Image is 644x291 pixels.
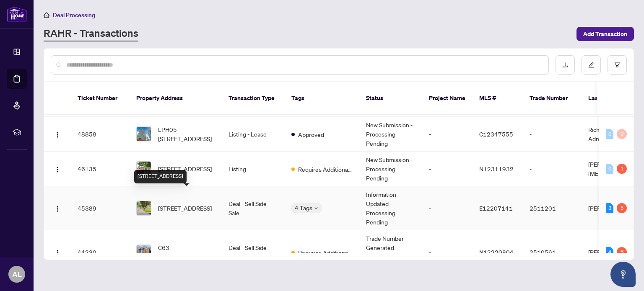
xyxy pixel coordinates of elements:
button: Logo [51,245,64,259]
td: - [422,186,473,230]
img: Logo [54,131,61,138]
div: 0 [606,164,613,174]
img: Logo [54,206,61,212]
span: home [44,12,49,18]
img: thumbnail-img [137,127,151,141]
th: Tags [285,82,359,115]
td: New Submission - Processing Pending [359,152,422,186]
span: AL [12,268,22,280]
td: - [422,230,473,274]
div: [STREET_ADDRESS] [134,170,187,183]
th: Transaction Type [222,82,285,115]
span: Requires Additional Docs [298,248,353,257]
div: 0 [617,129,627,139]
span: Deal Processing [53,11,95,19]
span: E12207141 [479,204,513,212]
td: 2511201 [523,186,582,230]
img: thumbnail-img [137,162,151,176]
td: - [422,152,473,186]
span: LPH05-[STREET_ADDRESS] [158,125,215,143]
button: Logo [51,127,64,141]
td: Deal - Sell Side Lease [222,230,285,274]
td: 2510561 [523,230,582,274]
td: Listing - Lease [222,117,285,152]
span: Approved [298,130,324,139]
th: Ticket Number [71,82,130,115]
div: 1 [617,164,627,174]
td: - [422,117,473,152]
span: Add Transaction [583,27,627,41]
button: Open asap [610,262,636,287]
img: thumbnail-img [137,245,151,259]
span: edit [588,62,594,68]
img: Logo [54,250,61,256]
div: 5 [617,203,627,213]
th: Project Name [422,82,473,115]
td: Information Updated - Processing Pending [359,186,422,230]
button: download [556,55,575,75]
span: Requires Additional Docs [298,165,353,174]
img: logo [7,6,27,22]
button: Logo [51,201,64,215]
img: thumbnail-img [137,201,151,215]
td: Trade Number Generated - Pending Information [359,230,422,274]
td: Listing [222,152,285,186]
span: 4 Tags [295,203,312,213]
td: Deal - Sell Side Sale [222,186,285,230]
th: MLS # [473,82,523,115]
span: N12220804 [479,248,514,256]
td: - [523,152,582,186]
span: N12311932 [479,165,514,173]
a: RAHR - Transactions [44,26,138,41]
span: download [562,62,568,68]
button: Logo [51,162,64,175]
td: New Submission - Processing Pending [359,117,422,152]
th: Trade Number [523,82,582,115]
span: down [314,206,318,210]
div: 4 [606,247,613,257]
div: 3 [606,203,613,213]
span: C12347555 [479,130,513,138]
img: Logo [54,166,61,173]
span: [STREET_ADDRESS] [158,164,212,173]
td: - [523,117,582,152]
div: 0 [606,129,613,139]
th: Status [359,82,422,115]
td: 45389 [71,186,130,230]
button: Add Transaction [576,27,634,41]
div: 6 [617,247,627,257]
span: [STREET_ADDRESS] [158,203,212,213]
th: Property Address [130,82,222,115]
td: 46135 [71,152,130,186]
td: 48858 [71,117,130,152]
span: filter [614,62,620,68]
button: edit [582,55,601,75]
span: C63-[STREET_ADDRESS] [158,243,215,261]
button: filter [608,55,627,75]
td: 44230 [71,230,130,274]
